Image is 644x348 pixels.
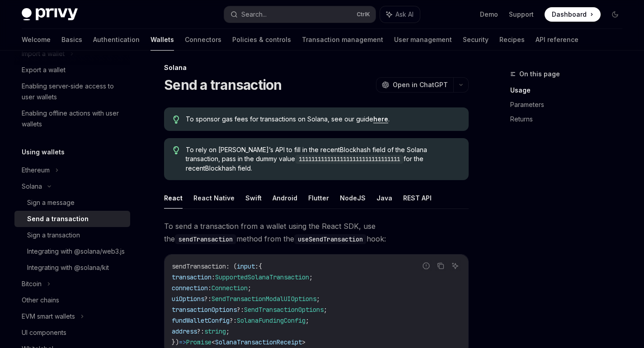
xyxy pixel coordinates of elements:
button: Copy the contents from the code block [435,260,447,272]
div: Export a wallet [22,65,66,75]
span: : [208,284,212,292]
code: sendTransaction [175,234,236,244]
span: ; [248,284,251,292]
span: < [212,338,215,346]
div: Ethereum [22,165,50,176]
button: Android [273,187,297,209]
span: SolanaFundingConfig [237,316,306,325]
span: ; [316,295,320,303]
span: input [237,262,255,270]
button: Swift [245,187,262,209]
div: Enabling offline actions with user wallets [22,108,125,130]
span: address [172,327,197,335]
span: sendTransaction [172,262,226,270]
span: ?: [230,316,237,325]
a: Policies & controls [232,29,291,51]
span: transactionOptions [172,306,237,314]
a: UI components [14,325,130,341]
span: Promise [186,338,212,346]
div: Integrating with @solana/web3.js [27,246,125,257]
button: Java [376,187,392,209]
a: Support [509,10,534,19]
span: => [179,338,186,346]
button: Search...CtrlK [224,6,375,23]
span: To rely on [PERSON_NAME]’s API to fill in the recentBlockhash field of the Solana transaction, pa... [186,145,460,173]
a: Integrating with @solana/web3.js [14,243,130,260]
div: UI components [22,327,66,338]
span: { [259,262,262,270]
span: string [204,327,226,335]
a: Export a wallet [14,62,130,78]
button: Flutter [308,187,329,209]
span: ; [309,273,313,281]
span: }) [172,338,179,346]
a: Security [463,29,489,51]
h1: Send a transaction [164,77,282,93]
span: ?: [204,295,212,303]
span: ; [324,306,327,314]
a: Recipes [499,29,525,51]
span: To send a transaction from a wallet using the React SDK, use the method from the hook: [164,220,469,245]
button: Ask AI [380,6,420,23]
a: Transaction management [302,29,383,51]
span: SupportedSolanaTransaction [215,273,309,281]
span: SendTransactionModalUIOptions [212,295,316,303]
span: ; [306,316,309,325]
span: On this page [519,69,560,79]
span: fundWalletConfig [172,316,230,325]
div: Enabling server-side access to user wallets [22,81,125,102]
button: React [164,187,183,209]
button: Ask AI [449,260,461,272]
a: Enabling offline actions with user wallets [14,105,130,132]
button: NodeJS [340,187,366,209]
span: To sponsor gas fees for transactions on Solana, see our guide . [186,115,460,124]
a: Welcome [22,29,51,51]
a: Parameters [510,97,630,112]
a: Dashboard [545,7,601,22]
div: EVM smart wallets [22,311,75,322]
a: here [373,115,388,123]
svg: Tip [173,146,179,154]
span: ?: [197,327,204,335]
a: Basics [61,29,82,51]
a: Sign a transaction [14,227,130,243]
div: Solana [22,181,42,192]
span: Ask AI [395,10,414,19]
span: SolanaTransactionReceipt [215,338,302,346]
a: Demo [480,10,498,19]
div: Search... [241,9,267,20]
code: useSendTransaction [294,234,367,244]
a: Returns [510,112,630,126]
span: ?: [237,306,244,314]
a: Usage [510,83,630,97]
a: User management [394,29,452,51]
span: : [212,273,215,281]
a: Enabling server-side access to user wallets [14,78,130,105]
a: API reference [536,29,578,51]
span: connection [172,284,208,292]
span: : ( [226,262,237,270]
span: transaction [172,273,212,281]
div: Bitcoin [22,278,42,289]
div: Send a transaction [27,213,89,224]
div: Integrating with @solana/kit [27,262,109,273]
span: > [302,338,306,346]
span: Ctrl K [357,11,370,18]
button: REST API [403,187,432,209]
a: Other chains [14,292,130,308]
h5: Using wallets [22,147,65,158]
a: Connectors [185,29,221,51]
button: React Native [193,187,235,209]
div: Other chains [22,295,59,306]
a: Integrating with @solana/kit [14,260,130,276]
svg: Tip [173,116,179,124]
img: dark logo [22,8,78,21]
button: Report incorrect code [420,260,432,272]
span: SendTransactionOptions [244,306,324,314]
a: Wallets [150,29,174,51]
span: uiOptions [172,295,204,303]
a: Authentication [93,29,140,51]
span: Connection [212,284,248,292]
span: : [255,262,259,270]
a: Send a transaction [14,211,130,227]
